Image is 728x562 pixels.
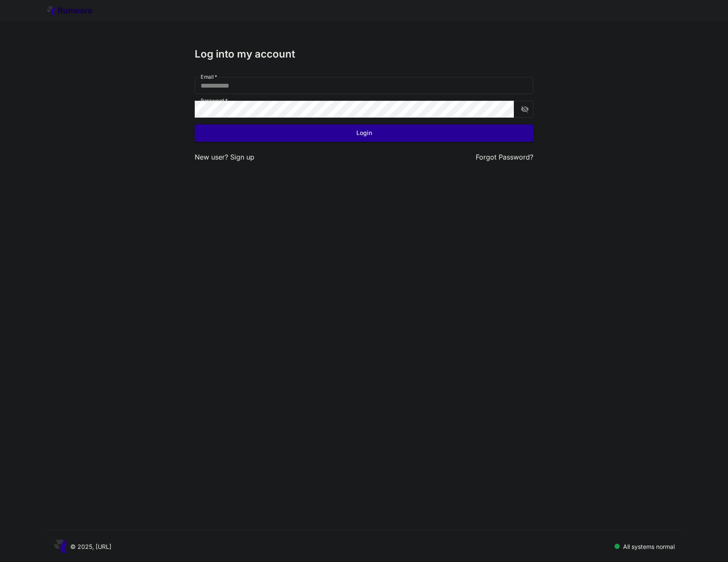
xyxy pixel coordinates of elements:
[230,152,254,163] button: Sign up
[195,152,254,163] p: New user?
[201,97,228,104] label: Password
[476,152,533,163] button: Forgot Password?
[201,73,217,80] label: Email
[195,124,533,142] button: Login
[623,542,675,551] p: All systems normal
[517,102,532,117] button: toggle password visibility
[70,542,111,551] p: © 2025, [URL]
[195,48,533,60] h3: Log into my account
